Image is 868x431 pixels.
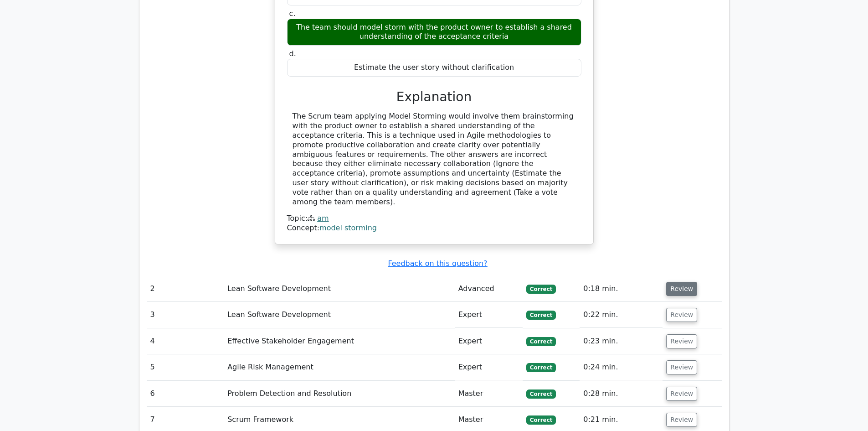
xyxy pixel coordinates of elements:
[319,223,377,232] a: model storming
[526,389,556,399] span: Correct
[289,49,296,58] span: d.
[580,302,663,328] td: 0:22 min.
[293,112,576,207] div: The Scrum team applying Model Storming would involve them brainstorming with the product owner to...
[147,354,224,380] td: 5
[289,9,296,18] span: c.
[224,276,454,302] td: Lean Software Development
[580,381,663,407] td: 0:28 min.
[455,328,523,354] td: Expert
[666,413,697,427] button: Review
[224,328,454,354] td: Effective Stakeholder Engagement
[455,302,523,328] td: Expert
[224,381,454,407] td: Problem Detection and Resolution
[287,19,581,46] div: The team should model storm with the product owner to establish a shared understanding of the acc...
[287,59,581,77] div: Estimate the user story without clarification
[317,214,329,223] a: am
[388,259,487,268] a: Feedback on this question?
[526,415,556,425] span: Correct
[526,311,556,320] span: Correct
[526,363,556,372] span: Correct
[287,223,581,233] div: Concept:
[224,354,454,380] td: Agile Risk Management
[147,381,224,407] td: 6
[455,276,523,302] td: Advanced
[455,354,523,380] td: Expert
[580,354,663,380] td: 0:24 min.
[455,381,523,407] td: Master
[526,337,556,346] span: Correct
[666,360,697,374] button: Review
[666,387,697,401] button: Review
[147,276,224,302] td: 2
[293,89,576,105] h3: Explanation
[147,302,224,328] td: 3
[287,214,581,223] div: Topic:
[224,302,454,328] td: Lean Software Development
[666,282,697,296] button: Review
[580,328,663,354] td: 0:23 min.
[666,308,697,322] button: Review
[666,334,697,348] button: Review
[147,328,224,354] td: 4
[580,276,663,302] td: 0:18 min.
[526,285,556,294] span: Correct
